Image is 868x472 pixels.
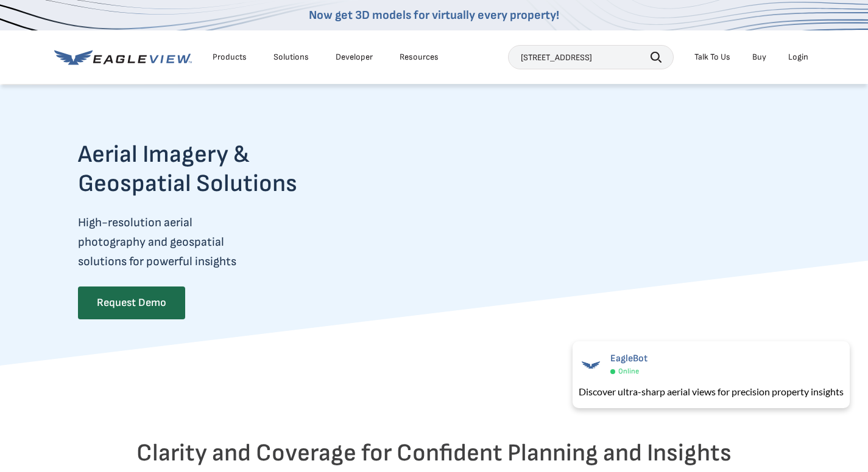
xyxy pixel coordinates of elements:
[78,213,345,271] p: High-resolution aerial photography and geospatial solutions for powerful insights
[579,353,603,377] img: EagleBot
[752,52,766,63] a: Buy
[273,52,309,63] div: Solutions
[78,439,791,468] h2: Clarity and Coverage for Confident Planning and Insights
[788,52,808,63] div: Login
[78,286,185,319] a: Request Demo
[213,52,247,63] div: Products
[78,140,345,198] h2: Aerial Imagery & Geospatial Solutions
[400,52,439,63] div: Resources
[309,8,559,23] a: Now get 3D models for virtually every property!
[579,384,844,399] div: Discover ultra-sharp aerial views for precision property insights
[694,52,730,63] div: Talk To Us
[336,52,373,63] a: Developer
[618,367,639,376] span: Online
[508,45,674,69] input: Search
[610,353,647,364] span: EagleBot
